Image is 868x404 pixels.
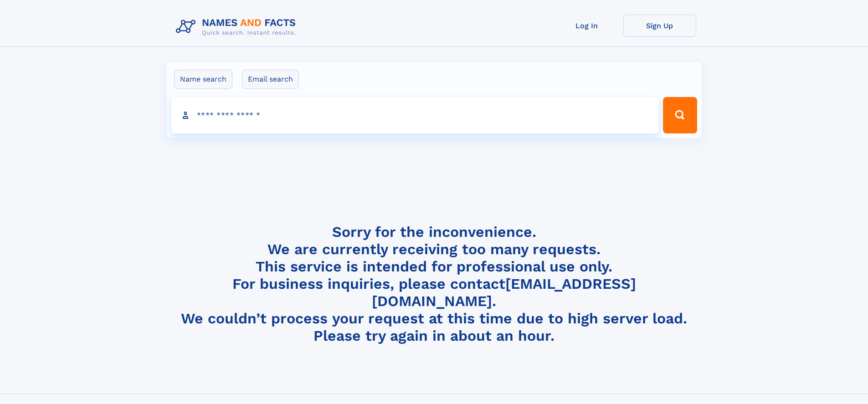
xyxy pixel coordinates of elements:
[623,15,696,37] a: Sign Up
[172,223,696,345] h4: Sorry for the inconvenience. We are currently receiving too many requests. This service is intend...
[171,97,659,133] input: search input
[663,97,697,133] button: Search Button
[242,70,299,89] label: Email search
[172,15,303,39] img: Logo Names and Facts
[550,15,623,37] a: Log In
[174,70,232,89] label: Name search
[372,275,636,310] a: [EMAIL_ADDRESS][DOMAIN_NAME]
